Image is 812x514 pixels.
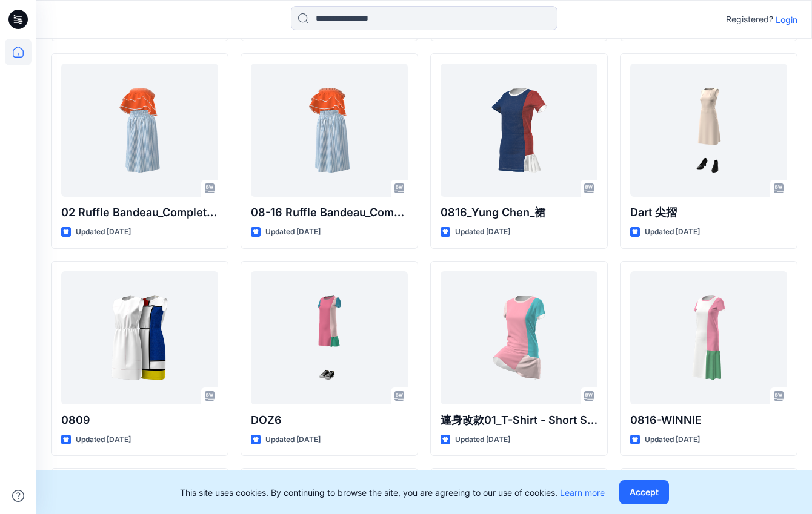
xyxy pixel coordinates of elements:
[455,226,510,239] p: Updated [DATE]
[726,12,773,27] p: Registered?
[441,204,597,221] p: 0816_Yung Chen_裙
[630,64,787,197] a: Dart 尖摺
[265,433,321,446] p: Updated [DATE]
[251,64,408,197] a: 08-16 Ruffle Bandeau_Completed-Lynn
[455,433,510,446] p: Updated [DATE]
[645,433,700,446] p: Updated [DATE]
[776,13,797,26] p: Login
[630,271,787,404] a: 0816-WINNIE
[251,204,408,221] p: 08-16 Ruffle Bandeau_Completed-[PERSON_NAME]
[61,271,218,404] a: 0809
[645,226,700,239] p: Updated [DATE]
[630,412,787,429] p: 0816-WINNIE
[619,480,669,504] button: Accept
[61,204,218,221] p: 02 Ruffle Bandeau_Completed
[61,64,218,197] a: 02 Ruffle Bandeau_Completed
[560,487,605,498] a: Learn more
[441,64,597,197] a: 0816_Yung Chen_裙
[76,226,131,239] p: Updated [DATE]
[630,204,787,221] p: Dart 尖摺
[441,412,597,429] p: 連身改款01_T-Shirt - Short Sleeve Crew Neck
[61,412,218,429] p: 0809
[441,271,597,404] a: 連身改款01_T-Shirt - Short Sleeve Crew Neck
[180,486,605,499] p: This site uses cookies. By continuing to browse the site, you are agreeing to our use of cookies.
[265,226,321,239] p: Updated [DATE]
[76,433,131,446] p: Updated [DATE]
[251,412,408,429] p: DOZ6
[251,271,408,404] a: DOZ6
